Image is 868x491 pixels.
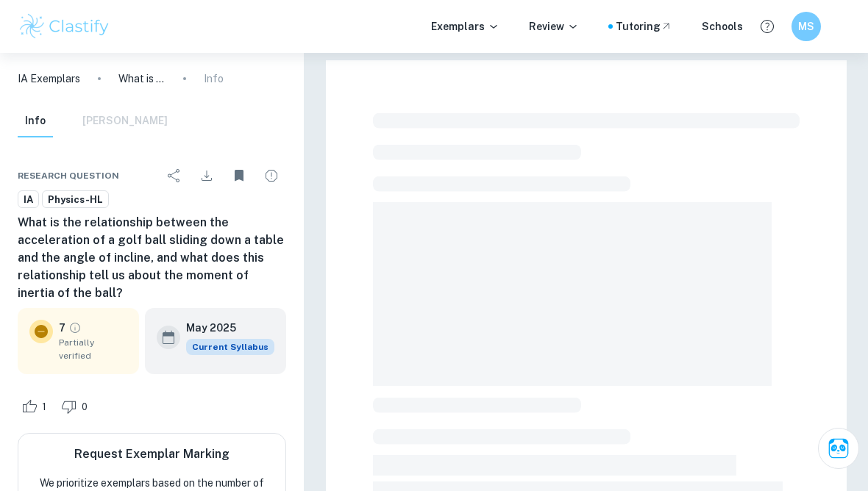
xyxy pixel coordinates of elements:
[18,71,80,87] a: IA Exemplars
[702,18,743,35] a: Schools
[74,400,96,415] span: 0
[18,214,286,302] h6: What is the relationship between the acceleration of a golf ball sliding down a table and the ang...
[798,18,815,35] h6: MS
[204,71,224,87] p: Info
[186,339,274,355] div: This exemplar is based on the current syllabus. Feel free to refer to it for inspiration/ideas wh...
[192,161,221,190] div: Download
[818,428,859,469] button: Ask Clai
[431,18,499,35] p: Exemplars
[59,336,127,362] span: Partially verified
[18,395,54,418] div: Like
[118,71,166,87] p: What is the relationship between the acceleration of a golf ball sliding down a table and the ang...
[224,161,254,190] div: Unbookmark
[529,18,579,35] p: Review
[755,14,780,39] button: Help and Feedback
[43,193,108,207] span: Physics-HL
[18,193,38,207] span: IA
[18,190,39,209] a: IA
[186,320,263,336] h6: May 2025
[257,161,286,190] div: Report issue
[791,12,821,41] button: MS
[616,18,672,35] a: Tutoring
[160,161,189,190] div: Share
[186,339,274,355] span: Current Syllabus
[59,320,65,336] p: 7
[68,321,82,334] a: Grade partially verified
[74,445,230,463] h6: Request Exemplar Marking
[42,190,109,209] a: Physics-HL
[34,400,54,415] span: 1
[57,395,96,418] div: Dislike
[18,169,119,182] span: Research question
[18,105,53,137] button: Info
[18,12,111,41] img: Clastify logo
